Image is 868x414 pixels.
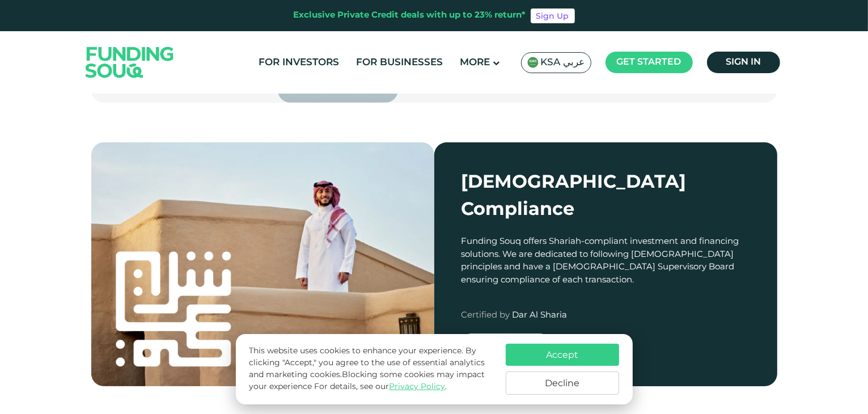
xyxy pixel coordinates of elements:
span: Blocking some cookies may impact your experience [249,371,485,391]
div: [DEMOGRAPHIC_DATA] Compliance [461,170,750,224]
a: For Businesses [354,53,446,72]
a: Sign Up [531,9,575,23]
span: For details, see our . [314,383,447,391]
span: Certified by [461,311,510,319]
a: Privacy Policy [389,383,445,391]
p: This website uses cookies to enhance your experience. By clicking "Accept," you agree to the use ... [249,345,494,393]
span: KSA عربي [541,56,585,69]
span: Get started [617,58,681,66]
a: Sign in [707,52,780,73]
img: Logo [74,33,185,91]
div: Funding Souq offers Shariah-compliant investment and financing solutions. We are dedicated to fol... [461,235,750,286]
span: More [460,58,490,67]
a: For Investors [256,53,342,72]
span: Sign in [726,58,761,66]
button: Accept [506,344,619,366]
button: Decline [506,371,619,395]
span: Dar Al Sharia [513,311,568,319]
div: Exclusive Private Credit deals with up to 23% return* [294,9,526,22]
a: Learn More [461,333,550,354]
img: SA Flag [527,57,539,68]
img: shariah-img [91,142,434,386]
